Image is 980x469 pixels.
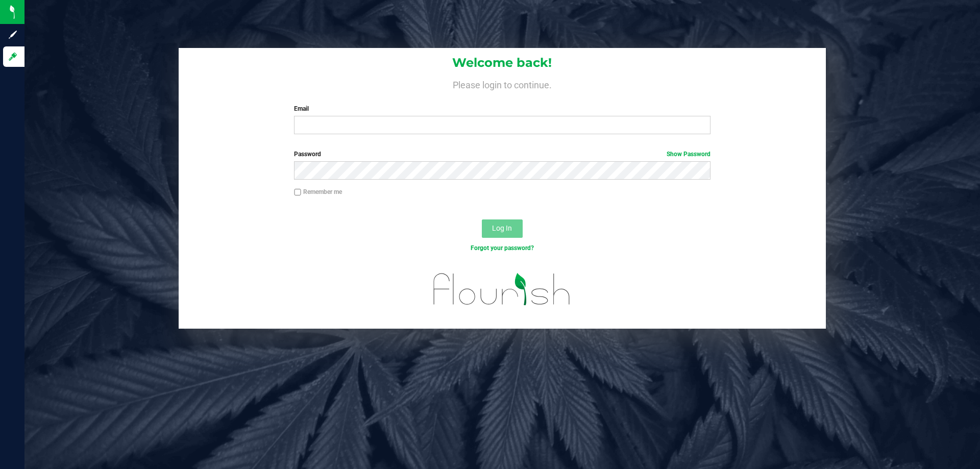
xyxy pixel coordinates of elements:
[179,56,826,69] h1: Welcome back!
[294,104,710,113] label: Email
[294,189,301,196] input: Remember me
[8,30,18,40] inline-svg: Sign up
[179,78,826,90] h4: Please login to continue.
[294,151,321,158] span: Password
[421,263,583,315] img: flourish_logo.svg
[294,187,342,196] label: Remember me
[667,151,710,158] a: Show Password
[482,219,523,238] button: Log In
[471,244,534,252] a: Forgot your password?
[8,52,18,62] inline-svg: Log in
[492,224,512,232] span: Log In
